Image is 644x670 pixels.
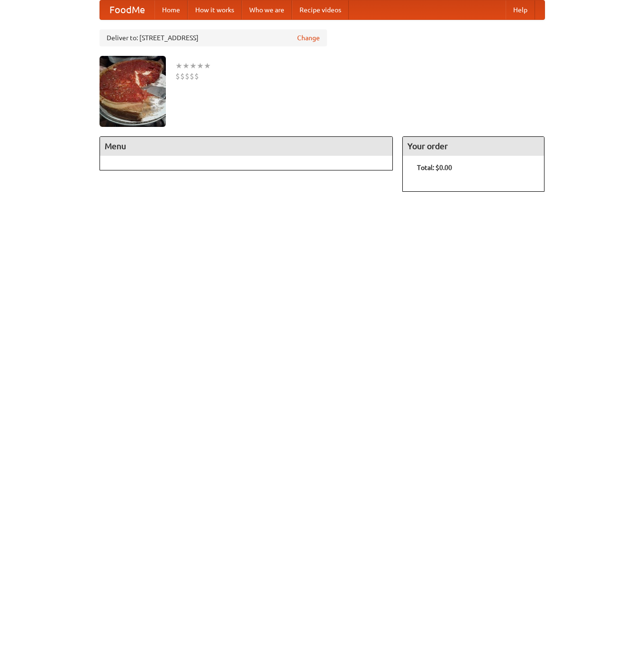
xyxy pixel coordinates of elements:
h4: Menu [100,137,393,156]
li: ★ [182,61,190,71]
a: FoodMe [100,0,154,19]
a: Home [154,0,188,19]
li: $ [190,71,194,81]
li: $ [194,71,199,81]
li: ★ [197,61,204,71]
a: How it works [188,0,242,19]
a: Recipe videos [292,0,349,19]
li: $ [185,71,190,81]
li: $ [180,71,185,81]
a: Change [297,33,320,43]
div: Deliver to: [STREET_ADDRESS] [100,29,327,46]
li: ★ [175,61,182,71]
li: ★ [204,61,211,71]
img: angular.jpg [100,56,166,127]
a: Who we are [242,0,292,19]
b: Total: $0.00 [417,164,452,171]
li: $ [175,71,180,81]
a: Help [506,0,535,19]
li: ★ [190,61,197,71]
h4: Your order [403,137,544,156]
